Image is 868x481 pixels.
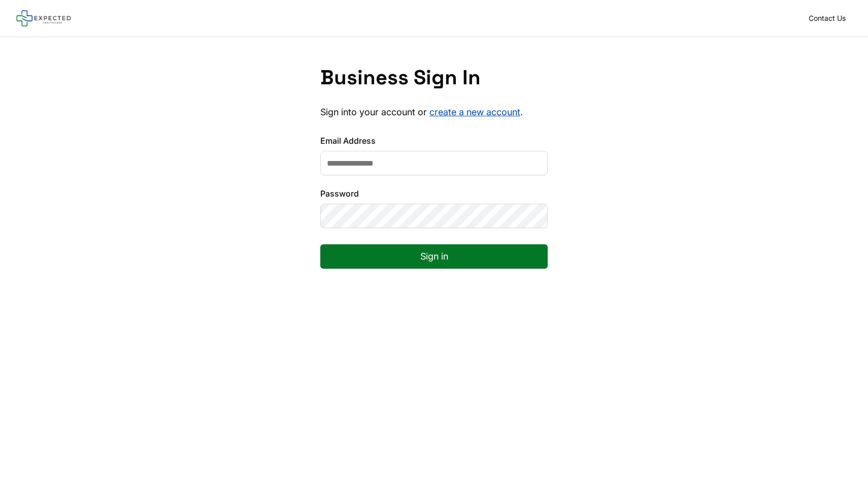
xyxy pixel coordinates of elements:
[320,66,548,90] h1: Business Sign In
[320,187,548,200] label: Password
[429,107,520,117] a: create a new account
[320,244,548,269] button: Sign in
[320,106,548,118] p: Sign into your account or .
[320,135,548,147] label: Email Address
[803,11,852,25] a: Contact Us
